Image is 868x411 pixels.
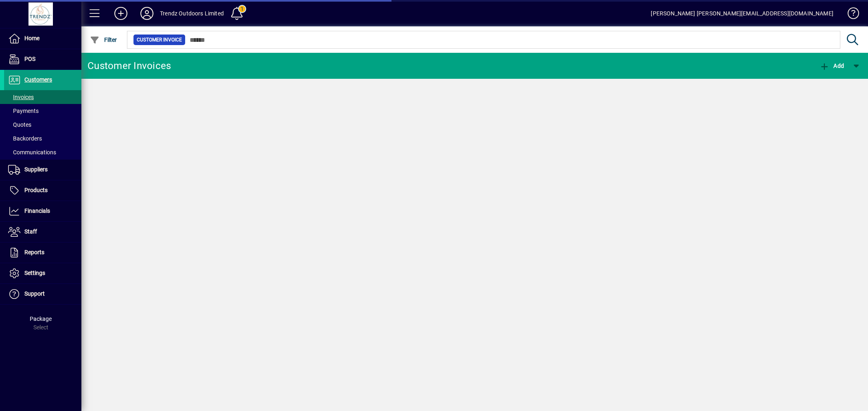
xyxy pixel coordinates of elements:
[4,284,81,304] a: Support
[24,56,35,62] span: POS
[4,242,81,263] a: Reports
[24,290,45,297] span: Support
[24,270,45,276] span: Settings
[4,145,81,159] a: Communications
[24,208,50,214] span: Financials
[4,104,81,118] a: Payments
[24,76,52,83] span: Customers
[8,108,39,114] span: Payments
[30,316,52,322] span: Package
[4,90,81,104] a: Invoices
[4,132,81,145] a: Backorders
[160,7,224,20] div: Trendz Outdoors Limited
[4,160,81,180] a: Suppliers
[90,37,117,43] span: Filter
[842,2,858,28] a: Knowledge Base
[24,249,44,255] span: Reports
[24,166,48,173] span: Suppliers
[818,58,846,73] button: Add
[4,222,81,242] a: Staff
[137,36,182,44] span: Customer Invoice
[24,35,39,41] span: Home
[8,149,56,156] span: Communications
[134,6,160,21] button: Profile
[4,263,81,283] a: Settings
[8,121,31,128] span: Quotes
[108,6,134,21] button: Add
[4,180,81,201] a: Products
[24,228,37,235] span: Staff
[88,32,119,47] button: Filter
[8,135,42,142] span: Backorders
[8,94,34,100] span: Invoices
[87,59,171,72] div: Customer Invoices
[651,7,833,20] div: [PERSON_NAME] [PERSON_NAME][EMAIL_ADDRESS][DOMAIN_NAME]
[4,201,81,221] a: Financials
[24,187,48,193] span: Products
[4,49,81,69] a: POS
[4,28,81,49] a: Home
[820,63,844,69] span: Add
[4,118,81,132] a: Quotes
